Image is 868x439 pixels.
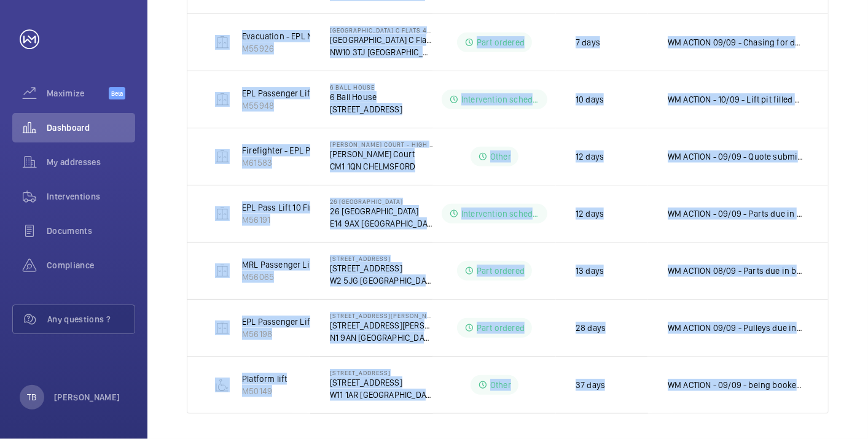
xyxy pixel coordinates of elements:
span: Compliance [47,259,135,271]
p: [STREET_ADDRESS][PERSON_NAME] [330,312,433,319]
p: EPL Passenger Lift [242,87,313,99]
p: WM ACTION - 10/09 - Lift pit filled out again joint visit required to see where water is coming f... [668,93,803,106]
p: EPL Pass Lift 10 Flrs Only [242,201,336,214]
p: W11 1AR [GEOGRAPHIC_DATA] [330,389,433,401]
p: 26 [GEOGRAPHIC_DATA] [330,205,433,217]
p: [STREET_ADDRESS] [330,376,433,389]
p: 12 days [576,208,604,220]
p: [PERSON_NAME] Court [330,148,433,160]
span: Any questions ? [47,313,135,325]
span: Documents [47,225,135,237]
span: Interventions [47,190,135,203]
img: elevator.svg [215,149,230,164]
p: 28 days [576,322,606,334]
p: [STREET_ADDRESS] [330,255,433,262]
p: [PERSON_NAME] [54,391,120,403]
p: Intervention scheduled [461,93,540,106]
p: WM ACTION 08/09 - Parts due in by end of the week waiting for confirmed [PERSON_NAME] 05/09 - par... [668,265,803,277]
p: TB [27,391,36,403]
p: 12 days [576,150,604,163]
span: My addresses [47,156,135,168]
span: Maximize [47,87,109,99]
img: elevator.svg [215,35,230,50]
p: [GEOGRAPHIC_DATA] C Flats 45-101 [330,34,433,46]
p: Evacuation - EPL No 4 Flats 45-101 R/h [242,30,386,42]
p: Intervention scheduled [461,208,540,220]
p: M55948 [242,99,313,112]
p: 7 days [576,36,600,49]
p: [GEOGRAPHIC_DATA] C Flats 45-101 - High Risk Building [330,26,433,34]
p: MRL Passenger Lift SELE [242,258,335,271]
p: WM ACTION 09/09 - Chasing for delivery [DATE] - Confirming eta for delivery this week 05/09 - Cha... [668,36,803,49]
p: M56191 [242,214,336,226]
span: Beta [109,87,125,99]
p: 10 days [576,93,604,106]
img: elevator.svg [215,92,230,107]
p: W2 5JG [GEOGRAPHIC_DATA] [330,274,433,287]
p: M56065 [242,271,335,283]
img: platform_lift.svg [215,378,230,392]
p: Part ordered [477,265,525,277]
p: Other [490,150,511,163]
p: Other [490,379,511,391]
p: Part ordered [477,36,525,49]
p: WM ACTION - 09/09 - Parts due in next week 08/09 - 5-7 Working days for delivery 05/09 - Quote ac... [668,208,803,220]
p: 13 days [576,265,604,277]
p: NW10 3TJ [GEOGRAPHIC_DATA] [330,46,433,58]
p: WM ACTION 09/09 - Pulleys due in on the 17th 08/09 - ETA on pulleys to be confirmed [DATE] - Awai... [668,322,803,334]
p: EPL Passenger Lift [242,316,313,328]
p: E14 9AX [GEOGRAPHIC_DATA] [330,217,433,230]
p: [STREET_ADDRESS][PERSON_NAME] [330,319,433,332]
p: CM1 1QN CHELMSFORD [330,160,433,173]
p: M50149 [242,385,287,397]
p: Platform lift [242,373,287,385]
p: 26 [GEOGRAPHIC_DATA] [330,198,433,205]
img: elevator.svg [215,206,230,221]
p: Firefighter - EPL Passenger Lift [242,144,361,157]
p: M55926 [242,42,386,55]
p: 6 Ball House [330,84,402,91]
p: [STREET_ADDRESS] [330,369,433,376]
p: 6 Ball House [330,91,402,103]
p: M56198 [242,328,313,340]
p: [STREET_ADDRESS] [330,262,433,274]
p: M61583 [242,157,361,169]
p: N1 9AN [GEOGRAPHIC_DATA] [330,332,433,344]
p: [STREET_ADDRESS] [330,103,402,115]
img: elevator.svg [215,321,230,335]
p: Part ordered [477,322,525,334]
img: elevator.svg [215,263,230,278]
p: 37 days [576,379,605,391]
p: WM ACTION - 09/09 - Quote submitted and accepted parts being ordered 08/09 - Cost to be sent [DAT... [668,150,803,163]
p: WM ACTION - 09/09 - being booked in with new tenant this week CLIENT ACTION - 05/08 - No access c... [668,379,803,391]
p: [PERSON_NAME] Court - High Risk Building [330,141,433,148]
span: Dashboard [47,122,135,134]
